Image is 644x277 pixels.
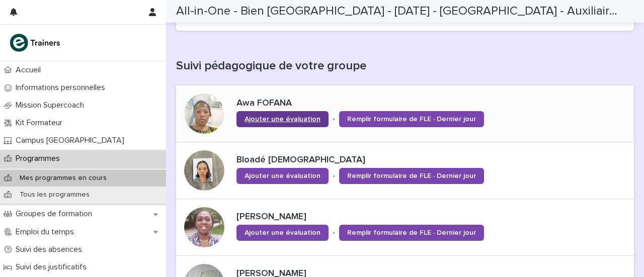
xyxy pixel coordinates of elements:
p: Tous les programmes [12,191,98,199]
h1: Suivi pédagogique de votre groupe [176,59,634,73]
a: Awa FOFANAAjouter une évaluation•Remplir formulaire de FLE · Dernier jour [176,85,634,142]
span: Remplir formulaire de FLE · Dernier jour [347,172,476,179]
p: Emploi du temps [12,227,82,237]
span: Ajouter une évaluation [245,229,320,236]
p: [PERSON_NAME] [236,212,554,223]
a: Ajouter une évaluation [236,225,329,241]
span: Ajouter une évaluation [245,116,320,123]
span: Remplir formulaire de FLE · Dernier jour [347,229,476,236]
p: • [333,115,335,124]
a: Ajouter une évaluation [236,168,329,184]
p: Accueil [12,65,49,75]
p: Mes programmes en cours [12,174,115,182]
p: Mission Supercoach [12,101,92,110]
span: Ajouter une évaluation [245,172,320,179]
h2: All-in-One - Bien [GEOGRAPHIC_DATA] - [DATE] - [GEOGRAPHIC_DATA] - Auxiliaire de vie [176,4,622,19]
p: Groupes de formation [12,209,100,219]
p: Awa FOFANA [236,98,539,109]
p: Programmes [12,154,68,163]
p: • [333,172,335,180]
span: Remplir formulaire de FLE · Dernier jour [347,116,476,123]
p: Informations personnelles [12,83,113,93]
a: Remplir formulaire de FLE · Dernier jour [339,111,484,127]
p: • [333,229,335,237]
img: K0CqGN7SDeD6s4JG8KQk [8,33,63,53]
a: [PERSON_NAME]Ajouter une évaluation•Remplir formulaire de FLE · Dernier jour [176,199,634,256]
p: Bloadé [DEMOGRAPHIC_DATA] [236,155,613,166]
p: Suivi des justificatifs [12,262,95,272]
a: Remplir formulaire de FLE · Dernier jour [339,225,484,241]
a: Remplir formulaire de FLE · Dernier jour [339,168,484,184]
a: Bloadé [DEMOGRAPHIC_DATA]Ajouter une évaluation•Remplir formulaire de FLE · Dernier jour [176,142,634,199]
a: Ajouter une évaluation [236,111,329,127]
p: Kit Formateur [12,118,70,128]
p: Campus [GEOGRAPHIC_DATA] [12,136,132,145]
p: Suivi des absences [12,245,90,254]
